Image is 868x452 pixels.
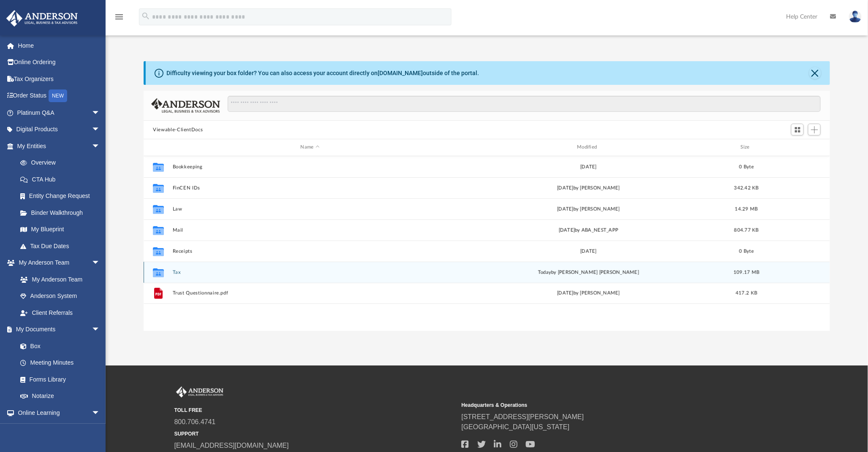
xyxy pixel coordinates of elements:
[462,401,743,409] small: Headquarters & Operations
[12,338,104,355] a: Box
[6,54,113,71] a: Online Ordering
[166,69,479,78] div: Difficulty viewing your box folder? You can also access your account directly on outside of the p...
[114,16,124,22] a: menu
[12,171,113,188] a: CTA Hub
[6,104,113,121] a: Platinum Q&Aarrow_drop_down
[12,421,109,438] a: Courses
[173,270,448,275] button: Tax
[144,156,830,331] div: grid
[791,124,804,135] button: Switch to Grid View
[92,254,109,272] span: arrow_drop_down
[153,126,203,134] button: Viewable-ClientDocs
[451,268,726,276] div: by [PERSON_NAME] [PERSON_NAME]
[730,143,764,151] div: Size
[538,270,551,274] span: today
[174,387,225,398] img: Anderson Advisors Platinum Portal
[12,188,113,205] a: Entity Change Request
[12,154,113,171] a: Overview
[451,226,726,234] div: [DATE] by ABA_NEST_APP
[92,121,109,138] span: arrow_drop_down
[147,143,169,151] div: id
[174,406,456,414] small: TOLL FREE
[809,67,821,79] button: Close
[4,10,80,27] img: Anderson Advisors Platinum Portal
[173,206,448,212] button: Law
[12,388,109,405] a: Notarize
[92,138,109,155] span: arrow_drop_down
[6,254,109,271] a: My Anderson Teamarrow_drop_down
[174,418,216,425] a: 800.706.4741
[12,204,113,221] a: Binder Walkthrough
[451,205,726,213] div: [DATE] by [PERSON_NAME]
[173,290,448,296] button: Trust Questionnaire.pdf
[739,249,754,253] span: 0 Byte
[12,221,109,238] a: My Blueprint
[6,321,109,338] a: My Documentsarrow_drop_down
[735,185,759,190] span: 342.42 KB
[6,138,113,154] a: My Entitiesarrow_drop_down
[451,163,726,171] div: [DATE]
[141,11,150,21] i: search
[173,185,448,191] button: FinCEN IDs
[462,423,570,430] a: [GEOGRAPHIC_DATA][US_STATE]
[735,227,759,232] span: 804.77 KB
[378,70,423,76] a: [DOMAIN_NAME]
[12,288,109,305] a: Anderson System
[736,291,757,295] span: 417.2 KB
[6,87,113,105] a: Order StatusNEW
[173,249,448,254] button: Receipts
[734,270,759,274] span: 109.17 MB
[6,404,109,421] a: Online Learningarrow_drop_down
[114,12,124,22] i: menu
[12,271,104,288] a: My Anderson Team
[228,96,821,112] input: Search files and folders
[808,124,821,135] button: Add
[451,290,726,297] div: [DATE] by [PERSON_NAME]
[174,430,456,438] small: SUPPORT
[849,11,862,23] img: User Pic
[173,164,448,170] button: Bookkeeping
[6,37,113,54] a: Home
[451,184,726,192] div: [DATE] by [PERSON_NAME]
[49,89,67,102] div: NEW
[174,442,289,449] a: [EMAIL_ADDRESS][DOMAIN_NAME]
[12,304,109,321] a: Client Referrals
[6,121,113,138] a: Digital Productsarrow_drop_down
[735,206,758,211] span: 14.29 MB
[6,70,113,87] a: Tax Organizers
[12,371,104,388] a: Forms Library
[173,227,448,233] button: Mail
[451,143,726,151] div: Modified
[462,413,584,420] a: [STREET_ADDRESS][PERSON_NAME]
[739,164,754,169] span: 0 Byte
[451,247,726,255] div: [DATE]
[12,355,109,371] a: Meeting Minutes
[172,143,447,151] div: Name
[12,238,113,254] a: Tax Due Dates
[92,104,109,122] span: arrow_drop_down
[767,143,827,151] div: id
[92,404,109,422] span: arrow_drop_down
[92,321,109,338] span: arrow_drop_down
